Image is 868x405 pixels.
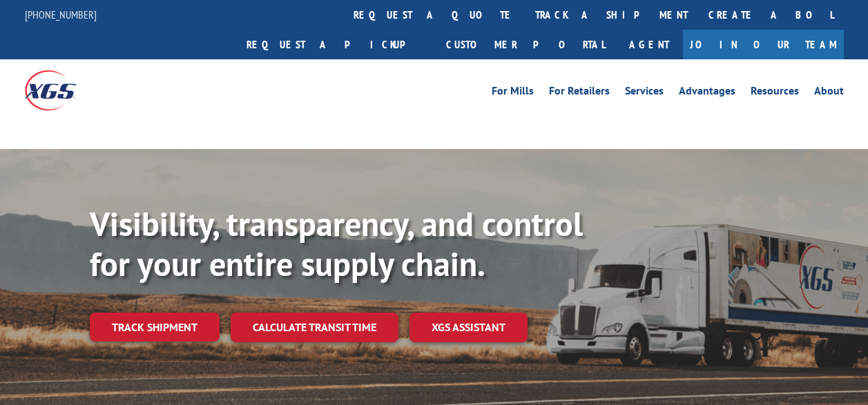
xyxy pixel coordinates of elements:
[236,30,436,59] a: Request a pickup
[615,30,683,59] a: Agent
[90,202,583,285] b: Visibility, transparency, and control for your entire supply chain.
[679,86,735,101] a: Advantages
[231,313,398,342] a: Calculate transit time
[751,86,799,101] a: Resources
[683,30,844,59] a: Join Our Team
[409,313,528,342] a: XGS ASSISTANT
[814,86,844,101] a: About
[436,30,615,59] a: Customer Portal
[492,86,534,101] a: For Mills
[549,86,610,101] a: For Retailers
[90,313,220,342] a: Track shipment
[625,86,664,101] a: Services
[25,8,97,21] a: [PHONE_NUMBER]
